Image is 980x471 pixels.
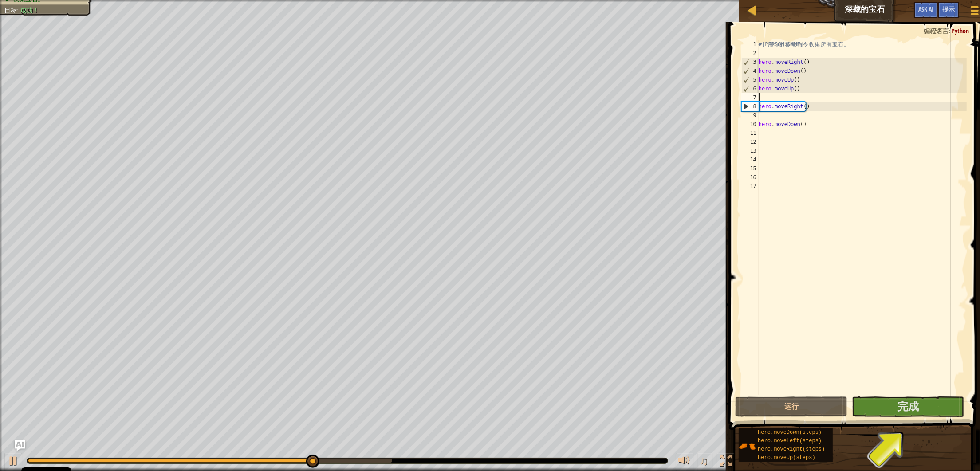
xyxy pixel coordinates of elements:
div: 4 [742,67,759,75]
button: 完成 [852,396,964,417]
span: hero.moveRight(steps) [758,446,825,452]
div: 12 [741,137,759,146]
button: Ctrl + P: Play [4,453,22,471]
img: portrait.png [739,438,756,455]
div: 16 [741,173,759,182]
button: 切换全屏 [717,453,735,471]
span: 目标 [4,7,17,14]
button: 音量调节 [676,453,693,471]
span: 成功！ [20,7,39,14]
div: 11 [741,129,759,137]
div: 17 [741,182,759,191]
span: : [17,7,20,14]
div: 5 [742,75,759,84]
button: Ask AI [15,440,25,451]
div: 15 [741,164,759,173]
button: 运行 [735,396,847,417]
div: 7 [741,93,759,102]
div: 9 [741,111,759,120]
div: 3 [742,58,759,67]
div: 13 [741,146,759,155]
span: Python [952,27,969,35]
span: ♫ [700,454,708,467]
div: 2 [741,49,759,58]
button: Ask AI [914,2,938,18]
span: 完成 [897,399,919,413]
span: 提示 [942,5,955,13]
span: hero.moveDown(steps) [758,429,822,436]
button: ♫ [698,453,713,471]
div: 10 [741,120,759,129]
div: 1 [741,40,759,49]
span: hero.moveLeft(steps) [758,438,822,444]
div: 6 [742,84,759,93]
span: hero.moveUp(steps) [758,455,815,461]
span: : [949,27,952,35]
div: 14 [741,155,759,164]
span: 编程语言 [924,27,949,35]
span: Ask AI [918,5,933,13]
div: 8 [742,102,759,111]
